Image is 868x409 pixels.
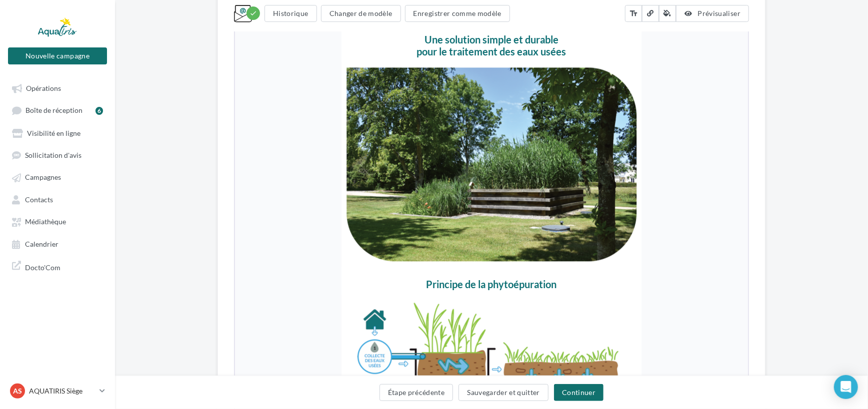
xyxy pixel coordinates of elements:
[95,107,103,115] div: 6
[8,382,107,401] a: AS AQUATIRIS Siège
[405,5,510,22] button: Enregistrer comme modèle
[6,257,109,276] a: Docto'Com
[6,309,16,319] i: open_with
[6,168,109,186] a: Campagnes
[25,261,60,272] span: Docto'Com
[384,370,394,384] i: save
[6,190,109,208] a: Contacts
[251,367,261,384] i: add
[379,384,453,401] button: Étape précédente
[6,146,109,164] a: Sollicitation d'avis
[834,375,858,399] div: Open Intercom Messenger
[676,5,749,22] button: Prévisualiser
[25,195,53,204] span: Contacts
[79,368,131,385] li: Dupliquer le bloc
[251,62,261,79] i: add
[26,84,61,92] span: Opérations
[379,368,435,385] li: Enregistrer le bloc
[25,218,66,226] span: Médiathèque
[28,370,38,384] i: settings
[25,240,58,248] span: Calendrier
[8,47,107,64] button: Nouvelle campagne
[85,370,95,384] i: content_copy
[27,129,80,137] span: Visibilité en ligne
[264,5,317,22] button: Historique
[6,124,109,142] a: Visibilité en ligne
[698,9,741,17] span: Prévisualiser
[443,370,453,384] i: delete
[6,212,109,230] a: Médiathèque
[247,366,265,384] li: Ajouter un bloc
[625,5,642,22] button: text_fields
[246,6,260,20] div: Modifications enregistrées
[25,173,61,182] span: Campagnes
[6,79,109,97] a: Opérations
[321,5,401,22] button: Changer de modèle
[554,384,603,401] button: Continuer
[25,106,82,115] span: Boîte de réception
[29,386,95,396] p: AQUATIRIS Siège
[249,9,257,17] i: check
[6,235,109,253] a: Calendrier
[458,384,548,401] button: Sauvegarder et quitter
[629,8,638,18] i: text_fields
[437,368,490,385] li: Supprimer le bloc
[25,151,81,159] span: Sollicitation d'avis
[13,386,22,396] span: AS
[23,368,77,385] li: Configurer le bloc
[247,61,265,79] li: Ajouter un bloc
[6,101,109,119] a: Boîte de réception6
